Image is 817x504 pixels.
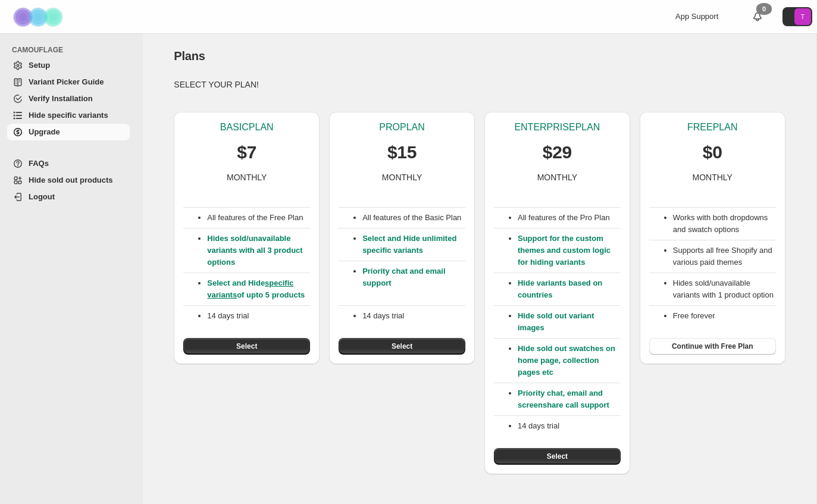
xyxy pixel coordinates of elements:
a: FAQs [7,155,130,172]
span: CAMOUFLAGE [12,45,134,55]
p: ENTERPRISE PLAN [514,121,600,133]
span: App Support [675,12,718,21]
a: Logout [7,189,130,205]
p: $29 [543,140,572,164]
p: 14 days trial [362,310,465,322]
span: Select [236,342,257,351]
a: Hide sold out products [7,172,130,189]
span: Plans [174,49,205,62]
p: $0 [703,140,722,164]
a: Verify Installation [7,90,130,107]
a: 0 [752,11,763,23]
a: Hide specific variants [7,107,130,124]
a: Variant Picker Guide [7,74,130,90]
p: 14 days trial [207,310,310,322]
span: Hide specific variants [29,111,108,120]
li: Hides sold/unavailable variants with 1 product option [673,277,776,301]
p: Hide variants based on countries [518,277,621,301]
span: FAQs [29,159,49,168]
li: Supports all free Shopify and various paid themes [673,245,776,268]
p: Priority chat, email and screenshare call support [518,387,621,411]
span: Verify Installation [29,94,93,103]
li: Free forever [673,310,776,322]
img: Camouflage [10,1,69,33]
span: Upgrade [29,127,60,136]
span: Hide sold out products [29,176,113,184]
p: BASIC PLAN [220,121,274,133]
span: Avatar with initials T [794,8,811,25]
p: MONTHLY [537,171,577,183]
li: Works with both dropdowns and swatch options [673,212,776,236]
text: T [801,13,805,20]
p: SELECT YOUR PLAN! [174,79,785,90]
button: Select [494,448,621,465]
span: Select [547,452,568,461]
p: MONTHLY [227,171,267,183]
span: Setup [29,61,50,70]
p: $15 [387,140,417,164]
span: Logout [29,192,55,201]
p: Support for the custom themes and custom logic for hiding variants [518,233,621,268]
p: Select and Hide unlimited specific variants [362,233,465,256]
a: Setup [7,57,130,74]
p: MONTHLY [382,171,422,183]
span: Variant Picker Guide [29,77,104,86]
p: Priority chat and email support [362,265,465,301]
p: PRO PLAN [379,121,424,133]
button: Select [183,338,310,355]
p: FREE PLAN [687,121,737,133]
span: Select [392,342,412,351]
p: $7 [237,140,256,164]
p: Select and Hide of upto 5 products [207,277,310,301]
div: 0 [756,3,772,15]
button: Continue with Free Plan [649,338,776,355]
button: Select [339,338,465,355]
p: Hide sold out swatches on home page, collection pages etc [518,343,621,378]
p: All features of the Pro Plan [518,212,621,224]
span: Continue with Free Plan [672,342,753,351]
p: 14 days trial [518,420,621,432]
p: Hides sold/unavailable variants with all 3 product options [207,233,310,268]
p: Hide sold out variant images [518,310,621,334]
a: Upgrade [7,124,130,140]
p: All features of the Basic Plan [362,212,465,224]
p: MONTHLY [693,171,733,183]
button: Avatar with initials T [782,7,812,26]
p: All features of the Free Plan [207,212,310,224]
